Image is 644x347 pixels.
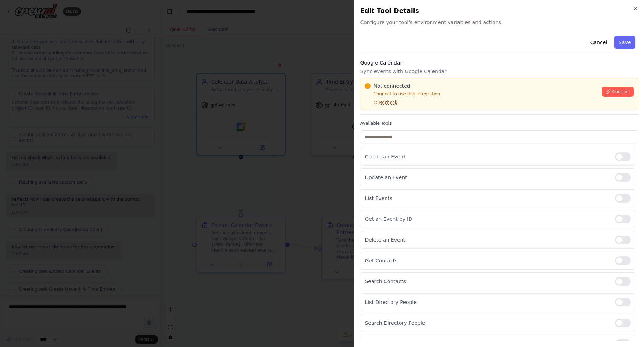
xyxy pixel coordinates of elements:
[365,215,609,223] p: Get an Event by ID
[365,91,598,97] p: Connect to use this integration
[365,236,609,243] p: Delete an Event
[586,36,611,49] button: Cancel
[360,120,638,126] label: Available Tools
[365,195,609,202] p: List Events
[360,19,638,26] span: Configure your tool's environment variables and actions.
[365,278,609,285] p: Search Contacts
[365,257,609,264] p: Get Contacts
[365,100,397,105] button: Recheck
[602,87,634,97] button: Connect
[373,82,410,90] span: Not connected
[365,299,609,306] p: List Directory People
[360,6,638,16] h2: Edit Tool Details
[365,174,609,181] p: Update an Event
[365,319,609,327] p: Search Directory People
[379,100,397,105] span: Recheck
[360,68,638,75] p: Sync events with Google Calendar
[615,36,635,49] button: Save
[360,59,638,66] h3: Google Calendar
[612,89,630,95] span: Connect
[365,153,609,160] p: Create an Event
